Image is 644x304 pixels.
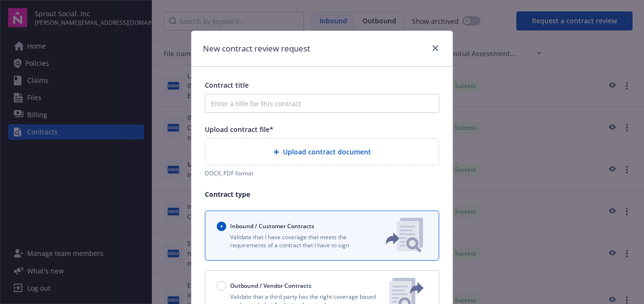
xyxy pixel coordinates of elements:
span: Contract title [205,81,249,90]
div: DOCX, PDF format [205,169,439,177]
div: Upload contract document [205,138,439,165]
span: Upload contract file* [205,125,273,134]
input: Enter a title for this contract [205,94,439,113]
h1: New contract review request [203,42,310,55]
span: Upload contract document [283,147,371,157]
a: close [430,42,441,54]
